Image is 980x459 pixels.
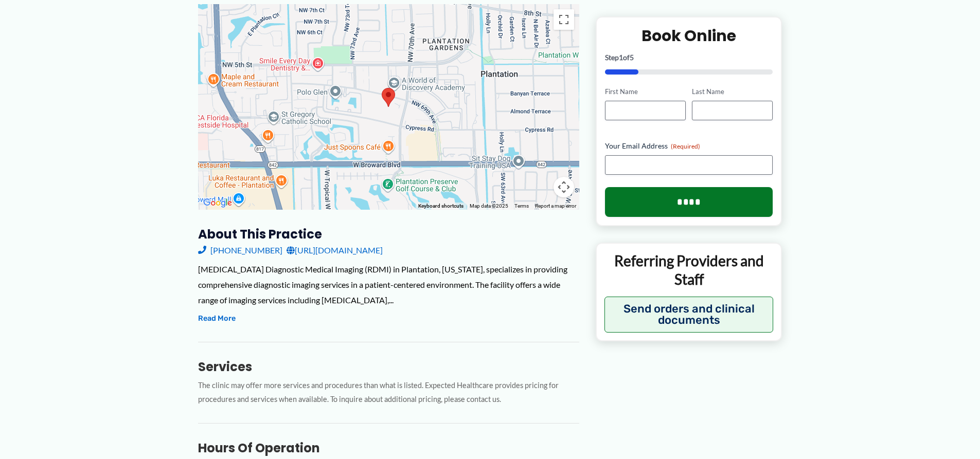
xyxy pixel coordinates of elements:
h3: Hours of Operation [198,440,579,456]
a: Report a map error [535,203,576,209]
span: Map data ©2025 [470,203,508,209]
span: 5 [630,53,634,62]
p: The clinic may offer more services and procedures than what is listed. Expected Healthcare provid... [198,379,579,407]
a: Open this area in Google Maps (opens a new window) [201,196,235,210]
label: Last Name [692,87,773,97]
a: [URL][DOMAIN_NAME] [287,243,383,258]
button: Map camera controls [554,177,574,197]
button: Toggle fullscreen view [554,9,574,30]
h3: About this practice [198,226,579,242]
a: [PHONE_NUMBER] [198,243,282,258]
button: Send orders and clinical documents [604,296,774,332]
p: Step of [605,54,773,61]
div: [MEDICAL_DATA] Diagnostic Medical Imaging (RDMI) in Plantation, [US_STATE], specializes in provid... [198,262,579,307]
button: Keyboard shortcuts [418,203,464,210]
label: Your Email Address [605,141,773,151]
img: Google [201,196,235,210]
h3: Services [198,359,579,375]
button: Read More [198,313,236,325]
p: Referring Providers and Staff [604,251,774,289]
label: First Name [605,87,686,97]
h2: Book Online [605,26,773,46]
span: 1 [619,53,623,62]
span: (Required) [671,142,700,150]
a: Terms (opens in new tab) [514,203,529,209]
